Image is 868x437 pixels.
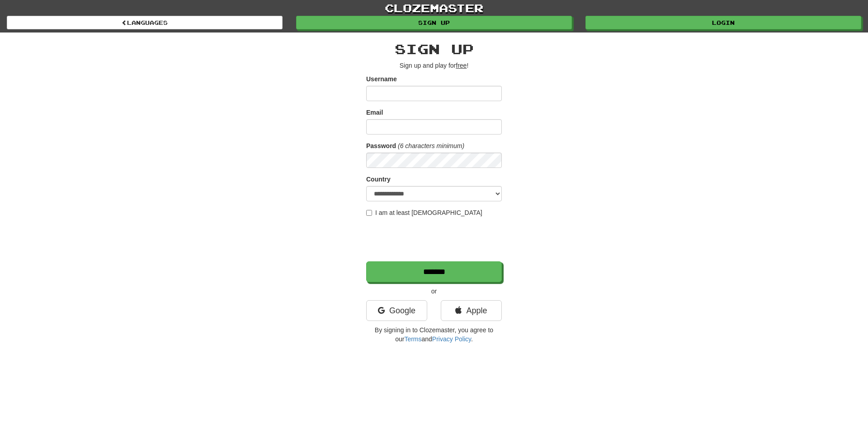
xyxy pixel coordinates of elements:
[404,335,421,343] a: Terms
[366,210,372,216] input: I am at least [DEMOGRAPHIC_DATA]
[366,108,383,117] label: Email
[366,325,502,344] p: By signing in to Clozemaster, you agree to our and .
[366,42,502,56] h2: Sign up
[366,141,396,150] label: Password
[366,175,391,184] label: Country
[398,142,464,149] em: (6 characters minimum)
[366,222,504,257] iframe: reCAPTCHA
[366,74,397,84] label: Username
[366,300,427,321] a: Google
[296,16,572,29] a: Sign up
[7,16,283,29] a: Languages
[366,61,502,70] p: Sign up and play for !
[441,300,502,321] a: Apple
[366,287,502,296] p: or
[366,208,482,217] label: I am at least [DEMOGRAPHIC_DATA]
[585,16,861,29] a: Login
[432,335,471,343] a: Privacy Policy
[456,62,467,69] u: free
